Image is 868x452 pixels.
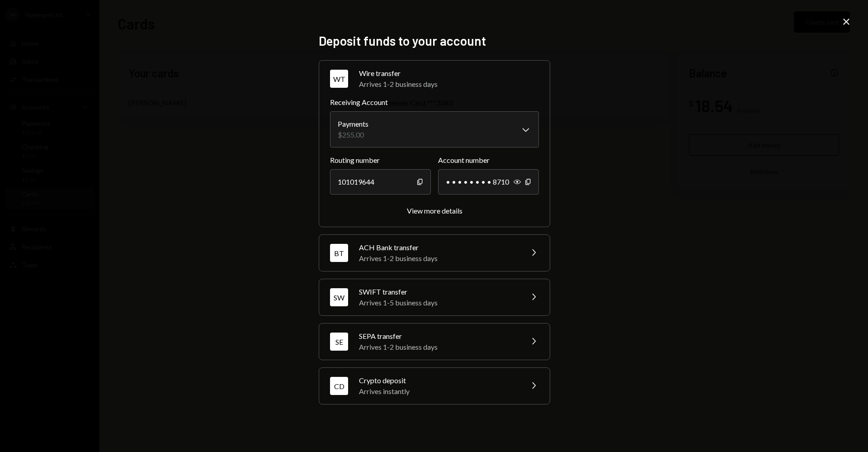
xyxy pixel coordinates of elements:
button: SESEPA transferArrives 1-2 business days [319,324,550,360]
div: SWIFT transfer [359,286,517,297]
div: Arrives instantly [359,386,517,397]
button: CDCrypto depositArrives instantly [319,368,550,404]
div: Arrives 1-5 business days [359,297,517,308]
div: Arrives 1-2 business days [359,79,539,90]
h2: Deposit funds to your account [319,32,549,50]
label: Routing number [330,155,431,166]
button: BTACH Bank transferArrives 1-2 business days [319,235,550,271]
div: WT [330,70,348,88]
button: Receiving Account [330,111,539,147]
div: Arrives 1-2 business days [359,253,517,264]
div: BT [330,244,348,262]
button: WTWire transferArrives 1-2 business days [319,61,550,97]
div: Arrives 1-2 business days [359,342,517,352]
label: Account number [438,155,539,166]
div: ACH Bank transfer [359,242,517,253]
div: SEPA transfer [359,331,517,342]
div: Crypto deposit [359,375,517,386]
div: View more details [407,206,462,215]
div: • • • • • • • • 8710 [438,169,539,195]
div: 101019644 [330,169,431,195]
div: Wire transfer [359,68,539,79]
button: SWSWIFT transferArrives 1-5 business days [319,279,550,315]
button: View more details [407,206,462,216]
div: SW [330,288,348,306]
div: SE [330,333,348,351]
div: CD [330,377,348,395]
label: Receiving Account [330,97,539,108]
div: WTWire transferArrives 1-2 business days [330,97,539,216]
